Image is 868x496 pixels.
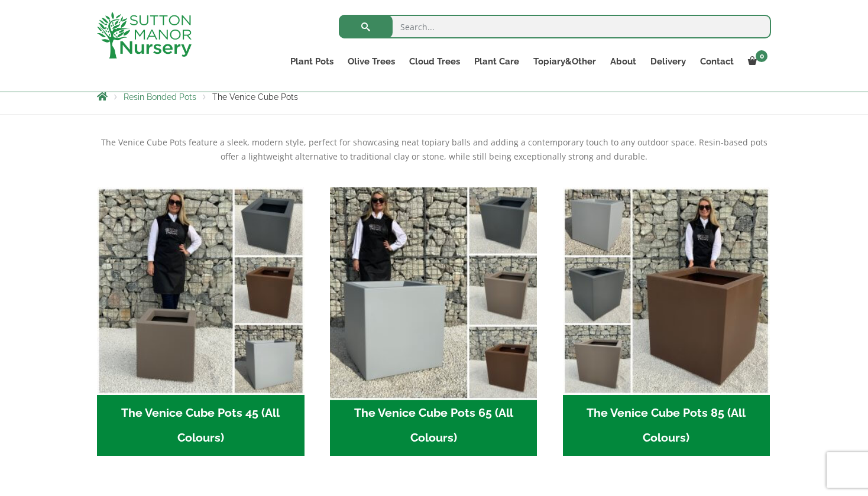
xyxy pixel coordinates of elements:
a: Resin Bonded Pots [124,92,196,102]
p: The Venice Cube Pots feature a sleek, modern style, perfect for showcasing neat topiary balls and... [97,135,771,164]
a: 0 [741,53,771,70]
h2: The Venice Cube Pots 45 (All Colours) [97,395,305,456]
a: Cloud Trees [402,53,467,70]
a: Plant Pots [283,53,341,70]
a: Plant Care [467,53,526,70]
input: Search... [339,15,771,38]
img: The Venice Cube Pots 65 (All Colours) [325,182,542,400]
img: logo [97,12,192,59]
a: Delivery [643,53,693,70]
span: The Venice Cube Pots [212,92,298,102]
a: Visit product category The Venice Cube Pots 45 (All Colours) [97,187,305,456]
a: About [603,53,643,70]
a: Contact [693,53,741,70]
h2: The Venice Cube Pots 65 (All Colours) [330,395,537,456]
nav: Breadcrumbs [97,92,771,101]
a: Topiary&Other [526,53,603,70]
a: Olive Trees [341,53,402,70]
a: Visit product category The Venice Cube Pots 65 (All Colours) [330,187,537,456]
span: 0 [756,50,767,62]
a: Visit product category The Venice Cube Pots 85 (All Colours) [563,187,770,456]
img: The Venice Cube Pots 85 (All Colours) [563,187,770,395]
img: The Venice Cube Pots 45 (All Colours) [97,187,305,395]
h2: The Venice Cube Pots 85 (All Colours) [563,395,770,456]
